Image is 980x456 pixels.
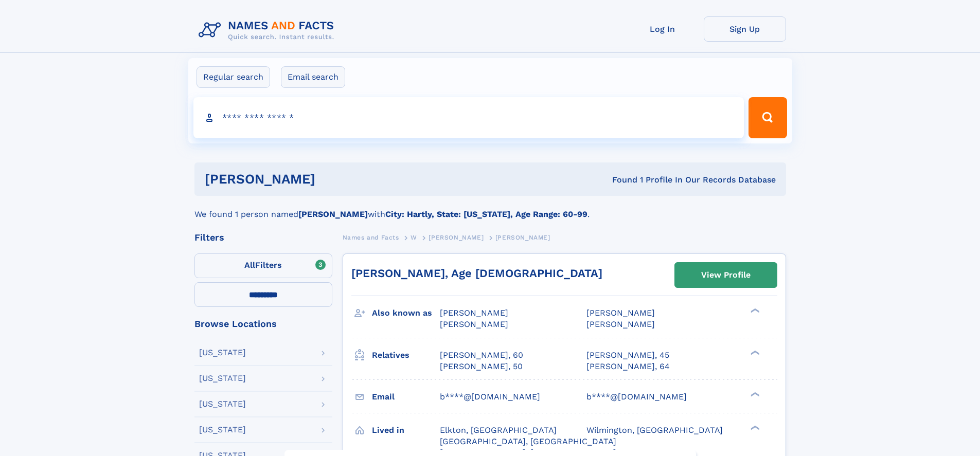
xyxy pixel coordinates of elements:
h1: [PERSON_NAME] [205,173,464,186]
div: We found 1 person named with . [194,196,786,221]
a: [PERSON_NAME], Age [DEMOGRAPHIC_DATA] [351,267,602,280]
h3: Lived in [372,422,440,439]
b: City: Hartly, State: [US_STATE], Age Range: 60-99 [385,209,587,219]
label: Regular search [197,66,270,88]
label: Email search [281,66,345,88]
div: ❯ [748,424,760,431]
h3: Also known as [372,304,440,322]
a: [PERSON_NAME], 60 [440,350,523,361]
div: Found 1 Profile In Our Records Database [464,174,776,186]
a: Log In [621,16,704,42]
a: W [411,231,417,244]
div: [US_STATE] [199,349,246,357]
h3: Email [372,388,440,406]
div: Filters [194,233,332,242]
a: [PERSON_NAME], 50 [440,361,523,372]
h3: Relatives [372,346,440,364]
span: Elkton, [GEOGRAPHIC_DATA] [440,425,557,435]
span: All [244,260,255,270]
a: View Profile [675,263,777,287]
span: [PERSON_NAME] [440,319,508,329]
span: [PERSON_NAME] [586,319,655,329]
button: Search Button [749,97,787,138]
span: [PERSON_NAME] [429,234,484,241]
div: [US_STATE] [199,374,246,382]
div: [US_STATE] [199,426,246,434]
a: [PERSON_NAME], 64 [586,361,670,372]
span: [PERSON_NAME] [586,308,655,318]
div: Browse Locations [194,319,332,329]
a: [PERSON_NAME] [429,231,484,244]
span: W [411,234,417,241]
b: [PERSON_NAME] [298,209,368,219]
a: Sign Up [704,16,786,42]
span: [PERSON_NAME] [440,308,508,318]
img: Logo Names and Facts [194,16,343,44]
label: Filters [194,253,332,278]
div: [US_STATE] [199,400,246,408]
div: ❯ [748,307,760,314]
a: Names and Facts [343,231,399,244]
span: [GEOGRAPHIC_DATA], [GEOGRAPHIC_DATA] [440,436,616,446]
span: [PERSON_NAME] [495,234,550,241]
div: View Profile [701,263,751,287]
input: search input [193,97,744,138]
div: ❯ [748,391,760,397]
a: [PERSON_NAME], 45 [586,350,669,361]
span: Wilmington, [GEOGRAPHIC_DATA] [586,425,723,435]
div: ❯ [748,349,760,356]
